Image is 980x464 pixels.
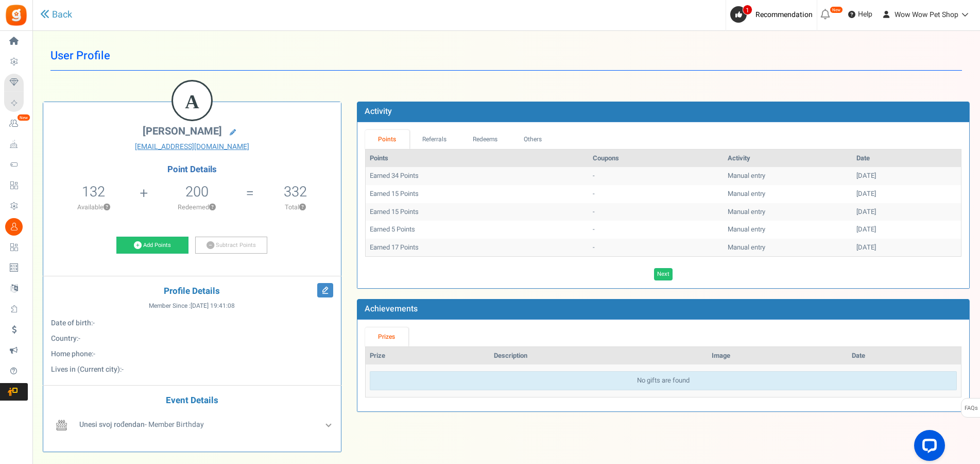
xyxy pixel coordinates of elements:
[856,243,957,253] div: [DATE]
[365,327,408,346] a: Prizes
[51,364,120,375] b: Lives in (Current city)
[51,318,91,328] b: Date of birth
[743,5,752,15] span: 1
[78,333,80,344] span: -
[299,204,306,211] button: ?
[93,349,95,359] span: -
[589,239,724,257] td: -
[366,150,589,168] th: Points
[589,185,724,203] td: -
[856,225,957,235] div: [DATE]
[964,399,978,418] span: FAQs
[730,6,817,23] a: 1 Recommendation
[4,115,28,132] a: New
[728,171,765,180] span: Manual entry
[191,302,235,310] span: [DATE] 19:41:08
[122,364,124,375] span: -
[143,124,222,139] span: [PERSON_NAME]
[365,105,392,118] b: Activity
[895,9,958,20] span: Wow Wow Pet Shop
[173,81,211,122] figcaption: A
[856,207,957,217] div: [DATE]
[365,303,418,315] b: Achievements
[589,150,724,168] th: Coupons
[43,165,341,174] h4: Point Details
[856,171,957,181] div: [DATE]
[848,347,961,365] th: Date
[51,396,333,406] h4: Event Details
[365,130,409,149] a: Points
[654,268,673,280] a: Next
[51,142,333,152] a: [EMAIL_ADDRESS][DOMAIN_NAME]
[17,114,30,121] em: New
[51,333,77,344] b: Country
[366,185,589,203] td: Earned 15 Points
[459,130,511,149] a: Redeems
[511,130,555,149] a: Others
[728,189,765,198] span: Manual entry
[5,4,28,27] img: Gratisfaction
[284,184,307,200] h5: 332
[755,9,813,20] span: Recommendation
[209,204,216,211] button: ?
[724,150,852,168] th: Activity
[317,283,333,297] i: Edit Profile
[589,221,724,239] td: -
[409,130,460,149] a: Referrals
[366,239,589,257] td: Earned 17 Points
[589,167,724,185] td: -
[728,224,765,234] span: Manual entry
[366,347,490,365] th: Prize
[728,207,765,217] span: Manual entry
[855,9,872,20] span: Help
[195,237,267,254] a: Subtract Points
[708,347,848,365] th: Image
[104,204,110,211] button: ?
[852,150,961,168] th: Date
[82,181,105,202] span: 132
[366,221,589,239] td: Earned 5 Points
[51,349,333,359] p: :
[149,203,245,212] p: Redeemed
[830,6,843,13] em: New
[366,203,589,221] td: Earned 15 Points
[728,242,765,252] span: Manual entry
[93,318,95,328] span: -
[490,347,708,365] th: Description
[370,371,957,390] div: No gifts are found
[79,419,145,430] b: Unesi svoj rođendan
[844,6,876,23] a: Help
[51,334,333,344] p: :
[116,237,188,254] a: Add Points
[149,302,235,310] span: Member Since :
[51,287,333,296] h4: Profile Details
[51,349,92,359] b: Home phone
[51,318,333,328] p: :
[51,364,333,375] p: :
[185,184,209,200] h5: 200
[48,203,139,212] p: Available
[366,167,589,185] td: Earned 34 Points
[50,41,962,71] h1: User Profile
[589,203,724,221] td: -
[79,419,204,430] span: - Member Birthday
[255,203,336,212] p: Total
[856,189,957,199] div: [DATE]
